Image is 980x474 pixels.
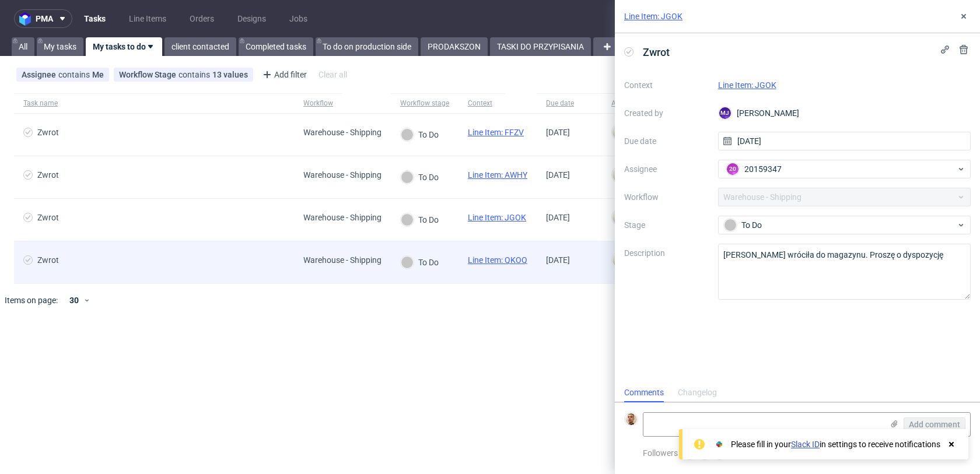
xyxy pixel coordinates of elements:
img: Bartłomiej Leśniczuk [625,413,637,425]
div: 30 [62,292,83,308]
a: Tasks [77,9,113,28]
div: Warehouse - Shipping [303,170,381,180]
div: Zwrot [37,213,59,222]
span: [DATE] [546,128,570,137]
div: To Do [401,128,439,141]
a: All [12,37,34,56]
figcaption: MJ [719,107,731,119]
div: Zwrot [37,255,59,265]
div: Warehouse - Shipping [303,255,381,265]
span: [DATE] [546,213,570,222]
label: Workflow [624,190,709,204]
div: Add filter [258,65,309,84]
a: TASKI DO PRZYPISANIA [490,37,591,56]
div: Zwrot [37,128,59,137]
span: Assignee [22,70,58,79]
div: Warehouse - Shipping [303,213,381,222]
div: Workflow [303,99,333,108]
div: Warehouse - Shipping [303,128,381,137]
a: Line Item: AWHY [468,170,527,180]
a: Line Item: JGOK [718,80,776,90]
div: To Do [401,213,439,226]
a: Line Item: JGOK [624,10,682,22]
span: pma [36,15,53,23]
div: Clear all [316,66,349,83]
label: Created by [624,106,709,120]
div: Context [468,99,496,108]
div: [PERSON_NAME] [718,104,971,122]
span: contains [58,70,92,79]
div: Comments [624,384,664,402]
figcaption: 20 [727,163,738,175]
a: My tasks [37,37,83,56]
div: Me [92,70,104,79]
label: Context [624,78,709,92]
a: Line Item: QKOQ [468,255,527,265]
div: Please fill in your in settings to receive notifications [731,438,940,450]
span: Task name [23,99,285,108]
a: Line Items [122,9,173,28]
span: Zwrot [638,43,674,62]
div: Zwrot [37,170,59,180]
div: Changelog [678,384,717,402]
a: Designs [230,9,273,28]
span: [DATE] [546,255,570,265]
label: Stage [624,218,709,232]
a: Orders [183,9,221,28]
span: 20159347 [744,163,782,175]
a: PRODAKSZON [421,37,488,56]
a: client contacted [164,37,236,56]
label: Assignee [624,162,709,176]
a: Line Item: FFZV [468,128,524,137]
div: 13 values [212,70,248,79]
a: To do on production side [316,37,418,56]
label: Description [624,246,709,297]
div: To Do [401,171,439,184]
textarea: [PERSON_NAME] wróciła do magazynu. Proszę o dyspozycję [718,244,971,300]
button: pma [14,9,72,28]
span: Items on page: [5,294,58,306]
div: To Do [401,256,439,269]
a: Completed tasks [239,37,313,56]
a: Jobs [282,9,314,28]
img: logo [19,12,36,26]
div: To Do [724,219,956,231]
div: Workflow stage [400,99,449,108]
span: [DATE] [546,170,570,180]
img: Slack [713,438,725,450]
a: Line Item: JGOK [468,213,526,222]
a: Slack ID [791,440,820,449]
span: Followers [643,448,678,458]
span: Workflow Stage [119,70,178,79]
span: contains [178,70,212,79]
a: My tasks to do [86,37,162,56]
label: Due date [624,134,709,148]
span: Due date [546,99,593,108]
